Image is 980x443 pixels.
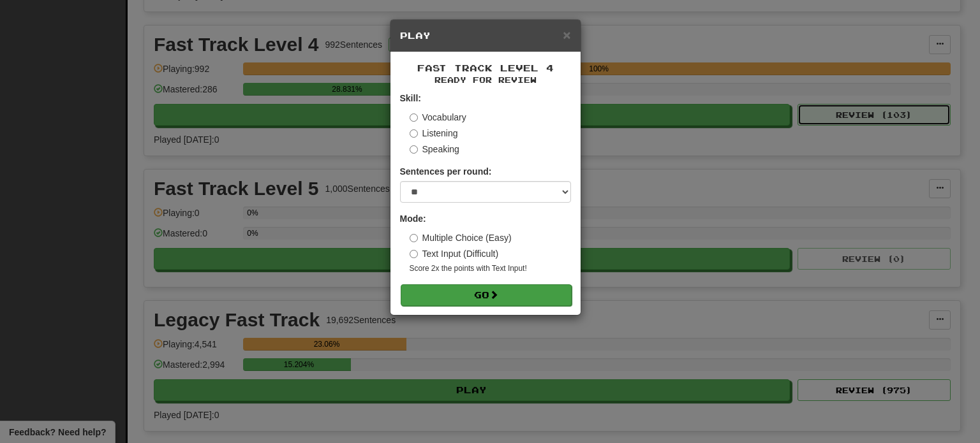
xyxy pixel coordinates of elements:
[410,231,512,244] label: Multiple Choice (Easy)
[410,113,418,122] input: Vocabulary
[400,29,571,42] h5: Play
[563,28,570,41] button: Close
[410,129,418,138] input: Listening
[400,75,571,85] small: Ready for Review
[410,143,459,156] label: Speaking
[563,27,570,42] span: ×
[410,247,499,260] label: Text Input (Difficult)
[400,93,421,103] strong: Skill:
[410,145,418,154] input: Speaking
[410,111,466,124] label: Vocabulary
[410,234,418,242] input: Multiple Choice (Easy)
[417,62,554,73] span: Fast Track Level 4
[410,263,571,274] small: Score 2x the points with Text Input !
[410,250,418,258] input: Text Input (Difficult)
[400,214,426,224] strong: Mode:
[401,284,572,306] button: Go
[400,165,492,178] label: Sentences per round:
[410,127,458,140] label: Listening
